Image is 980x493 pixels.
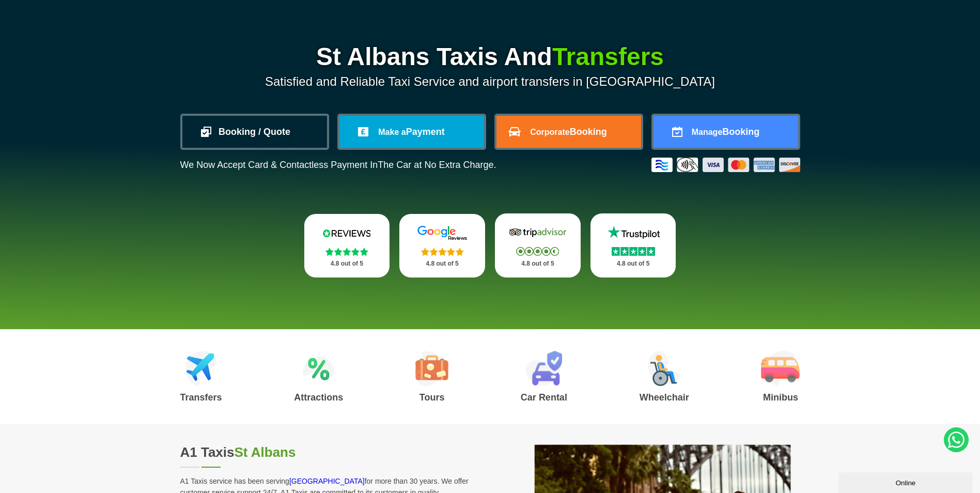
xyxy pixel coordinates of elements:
span: The Car at No Extra Charge. [378,160,496,170]
a: Reviews.io Stars 4.8 out of 5 [304,214,390,278]
img: Minibus [761,351,800,386]
h1: St Albans Taxis And [180,44,800,69]
p: 4.8 out of 5 [316,257,379,270]
iframe: chat widget [838,470,975,493]
h3: Car Rental [521,393,567,402]
img: Car Rental [525,351,562,386]
img: Stars [325,248,368,256]
h2: A1 Taxis [180,444,478,460]
h3: Transfers [180,393,222,402]
img: Tripadvisor [507,225,569,240]
a: Google Stars 4.8 out of 5 [399,214,485,278]
a: CorporateBooking [496,116,641,148]
span: St Albans [235,444,296,460]
h3: Minibus [761,393,800,402]
a: Make aPayment [339,116,484,148]
img: Tours [415,351,448,386]
img: Stars [612,247,655,256]
p: We Now Accept Card & Contactless Payment In [180,160,496,171]
p: Satisfied and Reliable Taxi Service and airport transfers in [GEOGRAPHIC_DATA] [180,74,800,89]
img: Trustpilot [602,225,664,240]
h3: Attractions [294,393,343,402]
span: Make a [378,128,406,136]
img: Stars [421,248,464,256]
img: Credit And Debit Cards [651,158,800,172]
a: Tripadvisor Stars 4.8 out of 5 [495,213,581,278]
a: [GEOGRAPHIC_DATA] [289,477,365,485]
p: 4.8 out of 5 [411,257,474,270]
a: Trustpilot Stars 4.8 out of 5 [590,213,676,278]
span: Manage [692,128,723,136]
a: Booking / Quote [182,116,327,148]
img: Reviews.io [316,225,378,241]
h3: Tours [415,393,448,402]
p: 4.8 out of 5 [602,257,665,270]
img: Google [411,225,473,241]
span: Corporate [530,128,569,136]
img: Airport Transfers [185,351,217,386]
img: Wheelchair [648,351,681,386]
span: Transfers [552,43,664,70]
h3: Wheelchair [640,393,689,402]
p: 4.8 out of 5 [506,257,569,270]
a: ManageBooking [654,116,798,148]
img: Attractions [303,351,334,386]
img: Stars [516,247,559,256]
